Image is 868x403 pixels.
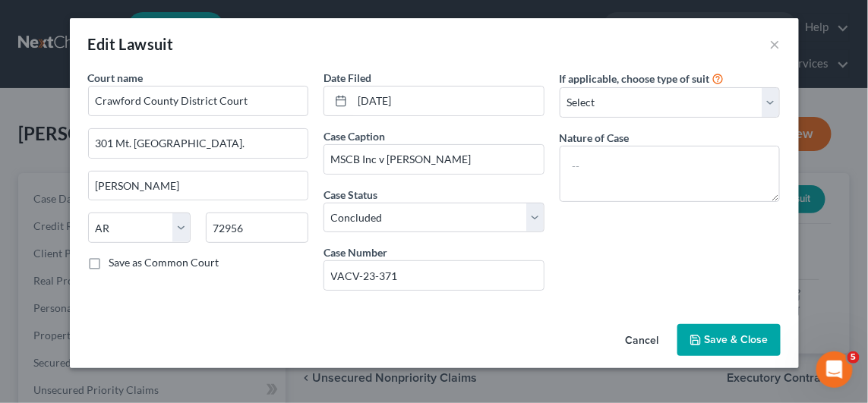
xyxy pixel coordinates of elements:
span: 5 [847,351,860,364]
label: Case Number [324,244,387,260]
span: Save & Close [705,333,769,346]
span: Case Status [324,188,377,201]
label: Save as Common Court [109,255,219,270]
label: If applicable, choose type of suit [560,71,710,87]
input: MM/DD/YYYY [352,87,544,115]
input: Enter zip... [206,213,308,243]
input: Enter city... [89,172,308,200]
span: Lawsuit [119,35,174,53]
label: Case Caption [324,128,385,144]
span: Court name [88,71,144,84]
input: Search court by name... [88,86,309,116]
label: Nature of Case [560,130,630,146]
span: Edit [88,35,116,53]
button: Save & Close [677,324,781,356]
input: Enter address... [89,129,308,158]
button: × [770,35,781,53]
input: -- [324,145,544,174]
iframe: Intercom live chat [816,351,853,388]
button: Cancel [614,326,671,356]
label: Date Filed [324,70,371,86]
input: # [324,261,544,290]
